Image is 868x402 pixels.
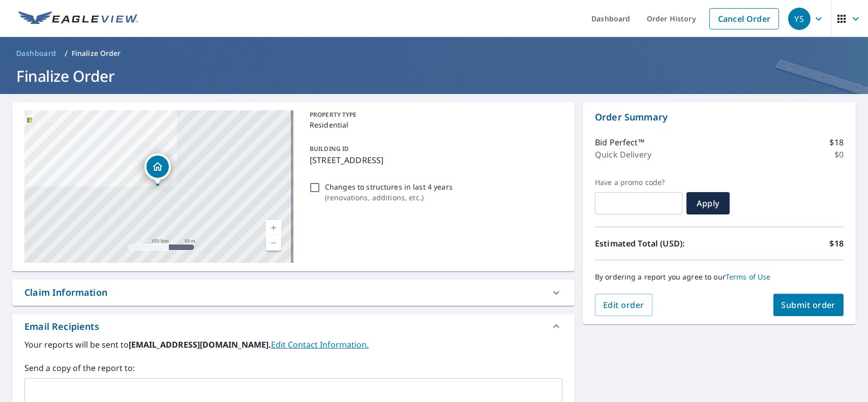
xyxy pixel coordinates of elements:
[788,8,811,30] div: YS
[595,272,844,282] p: By ordering a report you agree to our
[695,198,722,209] span: Apply
[24,320,99,333] div: Email Recipients
[782,299,836,311] span: Submit order
[595,136,644,148] p: Bid Perfect™
[726,272,771,282] a: Terms of Use
[709,8,779,29] a: Cancel Order
[12,66,856,86] h1: Finalize Order
[830,136,844,148] p: $18
[144,153,171,185] div: Dropped pin, building 1, Residential property, 2400 El Portal Way Oxnard, CA 93035
[266,235,281,251] a: Current Level 17, Zoom Out
[12,45,61,61] a: Dashboard
[595,294,652,316] button: Edit order
[12,280,575,305] div: Claim Information
[129,339,271,350] b: [EMAIL_ADDRESS][DOMAIN_NAME].
[16,48,56,58] span: Dashboard
[24,286,107,299] div: Claim Information
[686,192,730,214] button: Apply
[325,192,453,203] p: ( renovations, additions, etc. )
[773,294,844,316] button: Submit order
[595,237,720,250] p: Estimated Total (USD):
[18,11,138,26] img: EV Logo
[310,119,558,130] p: Residential
[65,47,68,59] li: /
[310,154,558,166] p: [STREET_ADDRESS]
[72,48,121,58] p: Finalize Order
[266,220,281,235] a: Current Level 17, Zoom In
[834,148,844,161] p: $0
[24,362,562,374] label: Send a copy of the report to:
[24,338,562,351] label: Your reports will be sent to
[310,110,558,119] p: PROPERTY TYPE
[12,314,575,338] div: Email Recipients
[595,178,682,187] label: Have a promo code?
[830,237,844,250] p: $18
[310,144,349,153] p: BUILDING ID
[271,339,369,350] a: EditContactInfo
[595,148,651,161] p: Quick Delivery
[595,110,844,124] p: Order Summary
[325,181,453,192] p: Changes to structures in last 4 years
[12,45,856,61] nav: breadcrumb
[603,299,644,311] span: Edit order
